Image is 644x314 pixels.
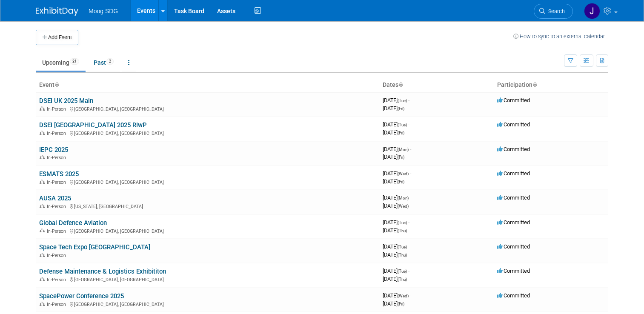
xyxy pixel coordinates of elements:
[40,131,45,135] img: In-Person Event
[47,131,69,136] span: In-Person
[39,129,376,136] div: [GEOGRAPHIC_DATA], [GEOGRAPHIC_DATA]
[497,292,530,299] span: Committed
[36,30,78,45] button: Add Event
[39,97,93,105] a: DSEI UK 2025 Main
[398,253,407,257] span: (Thu)
[70,58,79,65] span: 21
[497,121,530,128] span: Committed
[47,106,69,112] span: In-Person
[39,243,150,251] a: Space Tech Expo [GEOGRAPHIC_DATA]
[494,78,608,92] th: Participation
[410,292,411,299] span: -
[398,269,407,274] span: (Tue)
[36,7,78,16] img: ExhibitDay
[47,228,69,234] span: In-Person
[398,245,407,249] span: (Tue)
[497,170,530,177] span: Committed
[47,180,69,185] span: In-Person
[383,121,409,128] span: [DATE]
[532,81,537,88] a: Sort by Participation Type
[383,97,409,103] span: [DATE]
[398,171,409,176] span: (Wed)
[39,203,376,209] div: [US_STATE], [GEOGRAPHIC_DATA]
[408,121,409,128] span: -
[383,243,409,250] span: [DATE]
[408,97,409,103] span: -
[40,204,45,208] img: In-Person Event
[383,146,411,152] span: [DATE]
[40,277,45,281] img: In-Person Event
[408,268,409,274] span: -
[39,121,147,129] a: DSEI [GEOGRAPHIC_DATA] 2025 RIwP
[39,170,79,178] a: ESMATS 2025
[398,180,404,184] span: (Fri)
[87,54,120,71] a: Past2
[398,228,407,233] span: (Thu)
[497,219,530,226] span: Committed
[39,292,124,300] a: SpacePower Conference 2025
[398,155,404,160] span: (Fri)
[383,170,411,177] span: [DATE]
[398,196,409,200] span: (Mon)
[383,292,411,299] span: [DATE]
[47,155,69,160] span: In-Person
[47,277,69,283] span: In-Person
[106,58,114,65] span: 2
[513,33,608,40] a: How to sync to an external calendar...
[398,98,407,103] span: (Tue)
[40,155,45,159] img: In-Person Event
[398,220,407,225] span: (Tue)
[47,204,69,209] span: In-Person
[398,204,409,208] span: (Wed)
[383,251,407,258] span: [DATE]
[497,97,530,103] span: Committed
[383,300,404,307] span: [DATE]
[398,81,403,88] a: Sort by Start Date
[39,219,107,227] a: Global Defence Aviation
[36,54,86,71] a: Upcoming21
[47,302,69,307] span: In-Person
[40,253,45,257] img: In-Person Event
[410,146,411,152] span: -
[398,106,404,111] span: (Fri)
[584,3,600,19] img: Jaclyn Roberts
[408,243,409,250] span: -
[410,170,411,177] span: -
[383,227,407,234] span: [DATE]
[383,219,409,226] span: [DATE]
[383,194,411,201] span: [DATE]
[383,276,407,282] span: [DATE]
[39,146,68,154] a: IEPC 2025
[39,276,376,283] div: [GEOGRAPHIC_DATA], [GEOGRAPHIC_DATA]
[534,4,573,19] a: Search
[398,123,407,127] span: (Tue)
[383,268,409,274] span: [DATE]
[497,146,530,152] span: Committed
[398,277,407,282] span: (Thu)
[398,294,409,298] span: (Wed)
[40,106,45,111] img: In-Person Event
[398,147,409,152] span: (Mon)
[545,8,565,14] span: Search
[398,302,404,306] span: (Fri)
[497,268,530,274] span: Committed
[39,300,376,307] div: [GEOGRAPHIC_DATA], [GEOGRAPHIC_DATA]
[497,243,530,250] span: Committed
[54,81,59,88] a: Sort by Event Name
[47,253,69,258] span: In-Person
[39,194,71,202] a: AUSA 2025
[40,228,45,233] img: In-Person Event
[383,178,404,185] span: [DATE]
[89,8,118,14] span: Moog SDG
[383,203,409,209] span: [DATE]
[36,78,379,92] th: Event
[410,194,411,201] span: -
[383,105,404,111] span: [DATE]
[39,105,376,112] div: [GEOGRAPHIC_DATA], [GEOGRAPHIC_DATA]
[408,219,409,226] span: -
[383,154,404,160] span: [DATE]
[379,78,494,92] th: Dates
[497,194,530,201] span: Committed
[39,268,166,275] a: Defense Maintenance & Logistics Exhibititon
[40,180,45,184] img: In-Person Event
